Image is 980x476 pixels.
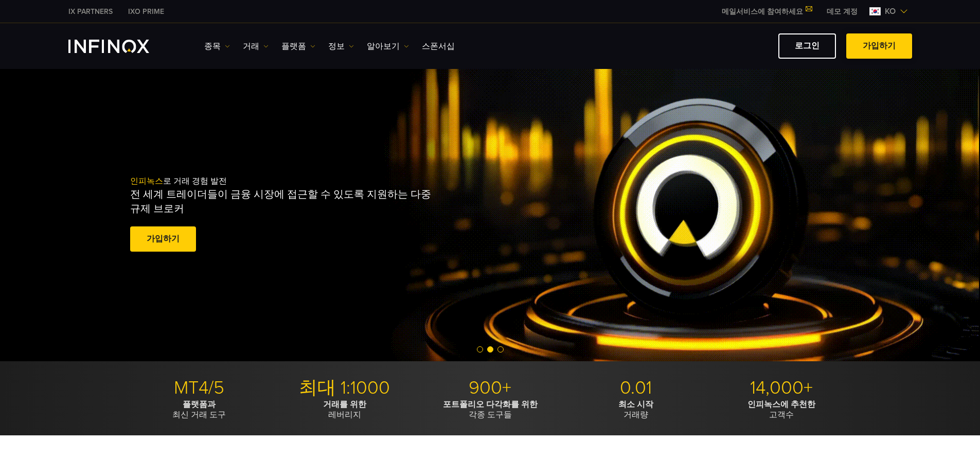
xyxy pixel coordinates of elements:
strong: 인피녹스에 추천한 [747,399,815,410]
span: Go to slide 1 [477,346,483,352]
a: 정보 [328,40,354,52]
p: 0.01 [567,377,705,399]
strong: 포트폴리오 다각화를 위한 [443,399,538,410]
a: 플랫폼 [281,40,315,52]
p: 레버리지 [276,399,414,420]
p: 고객수 [712,399,850,420]
a: INFINOX [61,6,120,17]
p: 900+ [421,377,559,399]
a: 알아보기 [367,40,409,52]
a: 스폰서십 [422,40,455,52]
strong: 거래를 위한 [323,399,366,410]
a: INFINOX Logo [68,40,173,53]
p: 최대 1:1000 [276,377,414,399]
a: 가입하기 [846,33,912,59]
p: 14,000+ [712,377,850,399]
span: 인피녹스 [130,176,163,186]
span: Go to slide 2 [487,346,493,352]
a: 가입하기 [130,226,196,252]
p: 최신 거래 도구 [130,399,268,420]
a: 종목 [204,40,230,52]
a: 메일서비스에 참여하세요 [714,7,819,16]
div: 로 거래 경험 발전 [130,160,512,271]
strong: 플랫폼과 [183,399,216,410]
p: 전 세계 트레이더들이 금융 시장에 접근할 수 있도록 지원하는 다중 규제 브로커 [130,187,436,216]
span: ko [881,5,900,17]
span: Go to slide 3 [497,346,504,352]
a: 거래 [243,40,269,52]
p: MT4/5 [130,377,268,399]
p: 거래량 [567,399,705,420]
strong: 최소 시작 [618,399,653,410]
p: 각종 도구들 [421,399,559,420]
a: INFINOX MENU [819,6,865,17]
a: 로그인 [778,33,836,59]
a: INFINOX [120,6,172,17]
